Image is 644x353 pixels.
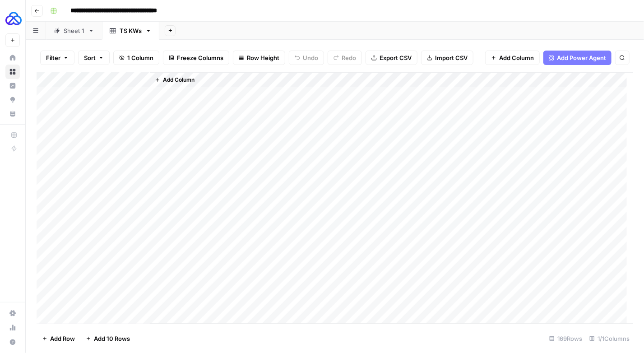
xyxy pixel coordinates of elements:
[543,51,612,65] button: Add Power Agent
[5,107,20,121] a: Your Data
[5,51,20,65] a: Home
[5,7,20,30] button: Workspace: AUQ
[435,53,468,62] span: Import CSV
[5,10,22,27] img: AUQ Logo
[113,51,159,65] button: 1 Column
[80,331,135,346] button: Add 10 Rows
[5,335,20,349] button: Help + Support
[46,22,102,40] a: Sheet 1
[46,53,60,62] span: Filter
[163,51,229,65] button: Freeze Columns
[163,76,195,84] span: Add Column
[586,331,633,346] div: 1/1 Columns
[64,26,84,35] div: Sheet 1
[5,306,20,320] a: Settings
[485,51,540,65] button: Add Column
[247,53,279,62] span: Row Height
[177,53,223,62] span: Freeze Columns
[289,51,324,65] button: Undo
[328,51,362,65] button: Redo
[342,53,356,62] span: Redo
[421,51,473,65] button: Import CSV
[50,334,75,343] span: Add Row
[151,74,198,86] button: Add Column
[84,53,96,62] span: Sort
[5,320,20,335] a: Usage
[102,22,159,40] a: TS KWs
[499,53,534,62] span: Add Column
[37,331,80,346] button: Add Row
[120,26,142,35] div: TS KWs
[94,334,130,343] span: Add 10 Rows
[380,53,412,62] span: Export CSV
[78,51,110,65] button: Sort
[5,65,20,79] a: Browse
[303,53,318,62] span: Undo
[5,93,20,107] a: Opportunities
[546,331,586,346] div: 169 Rows
[557,53,606,62] span: Add Power Agent
[5,79,20,93] a: Insights
[40,51,74,65] button: Filter
[233,51,285,65] button: Row Height
[127,53,153,62] span: 1 Column
[366,51,417,65] button: Export CSV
